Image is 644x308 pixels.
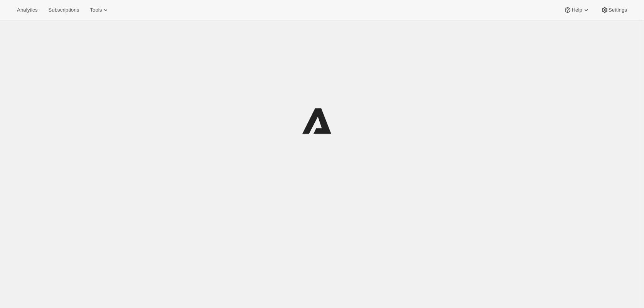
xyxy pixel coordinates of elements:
[44,5,84,15] button: Subscriptions
[12,5,42,15] button: Analytics
[90,7,102,13] span: Tools
[17,7,37,13] span: Analytics
[85,5,114,15] button: Tools
[609,7,627,13] span: Settings
[596,5,632,15] button: Settings
[559,5,594,15] button: Help
[572,7,582,13] span: Help
[48,7,79,13] span: Subscriptions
